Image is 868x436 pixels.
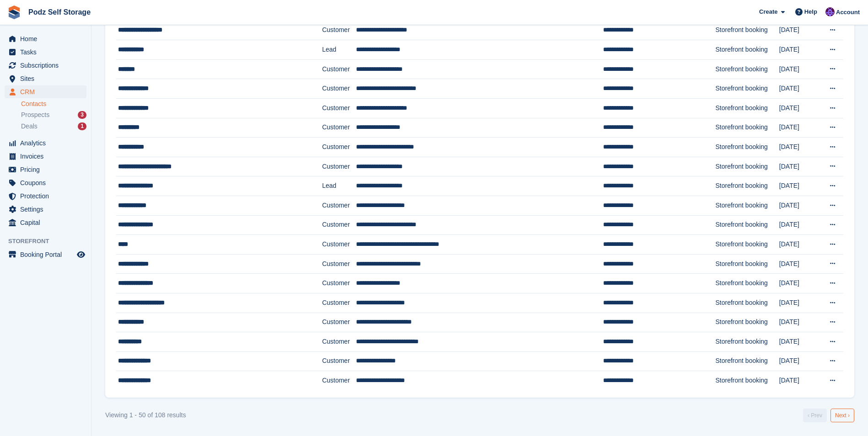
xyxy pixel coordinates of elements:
[716,176,779,196] td: Storefront booking
[779,157,820,176] td: [DATE]
[322,293,356,313] td: Customer
[20,59,75,72] span: Subscriptions
[779,118,820,138] td: [DATE]
[759,7,777,16] span: Create
[5,85,86,98] a: menu
[5,248,86,261] a: menu
[322,21,356,40] td: Customer
[20,216,75,229] span: Capital
[322,235,356,255] td: Customer
[825,7,835,16] img: Jawed Chowdhary
[21,122,38,131] span: Deals
[779,293,820,313] td: [DATE]
[779,59,820,79] td: [DATE]
[322,79,356,99] td: Customer
[20,163,75,176] span: Pricing
[830,409,854,422] a: Next
[716,254,779,274] td: Storefront booking
[779,215,820,235] td: [DATE]
[716,274,779,293] td: Storefront booking
[779,351,820,371] td: [DATE]
[322,215,356,235] td: Customer
[716,196,779,215] td: Storefront booking
[779,274,820,293] td: [DATE]
[716,79,779,99] td: Storefront booking
[716,59,779,79] td: Storefront booking
[20,72,75,85] span: Sites
[20,203,75,216] span: Settings
[20,85,75,98] span: CRM
[5,150,86,163] a: menu
[5,137,86,149] a: menu
[801,409,856,422] nav: Pages
[716,157,779,176] td: Storefront booking
[322,40,356,60] td: Lead
[75,249,86,260] a: Preview store
[716,351,779,371] td: Storefront booking
[21,111,49,119] span: Prospects
[779,21,820,40] td: [DATE]
[804,7,817,16] span: Help
[20,32,75,45] span: Home
[322,176,356,196] td: Lead
[5,176,86,189] a: menu
[21,100,86,108] a: Contacts
[322,332,356,352] td: Customer
[5,46,86,58] a: menu
[20,46,75,58] span: Tasks
[5,72,86,85] a: menu
[716,98,779,118] td: Storefront booking
[716,293,779,313] td: Storefront booking
[5,32,86,45] a: menu
[716,138,779,157] td: Storefront booking
[716,40,779,60] td: Storefront booking
[322,118,356,138] td: Customer
[105,410,186,420] div: Viewing 1 - 50 of 108 results
[779,79,820,99] td: [DATE]
[716,215,779,235] td: Storefront booking
[20,248,75,261] span: Booking Portal
[779,371,820,390] td: [DATE]
[779,138,820,157] td: [DATE]
[779,332,820,352] td: [DATE]
[322,274,356,293] td: Customer
[322,98,356,118] td: Customer
[78,122,86,130] div: 1
[25,5,94,20] a: Podz Self Storage
[716,313,779,332] td: Storefront booking
[716,118,779,138] td: Storefront booking
[779,40,820,60] td: [DATE]
[779,235,820,255] td: [DATE]
[20,190,75,202] span: Protection
[322,313,356,332] td: Customer
[322,196,356,215] td: Customer
[21,122,86,131] a: Deals 1
[20,137,75,149] span: Analytics
[5,59,86,72] a: menu
[7,5,21,19] img: stora-icon-8386f47178a22dfd0bd8f6a31ec36ba5ce8667c1dd55bd0f319d3a0aa187defe.svg
[78,111,86,119] div: 3
[8,237,91,246] span: Storefront
[803,409,827,422] a: Previous
[322,351,356,371] td: Customer
[779,176,820,196] td: [DATE]
[716,235,779,255] td: Storefront booking
[779,196,820,215] td: [DATE]
[21,110,86,120] a: Prospects 3
[5,203,86,216] a: menu
[322,59,356,79] td: Customer
[836,8,860,17] span: Account
[322,254,356,274] td: Customer
[322,138,356,157] td: Customer
[322,157,356,176] td: Customer
[716,21,779,40] td: Storefront booking
[5,216,86,229] a: menu
[20,176,75,189] span: Coupons
[5,190,86,202] a: menu
[716,332,779,352] td: Storefront booking
[779,254,820,274] td: [DATE]
[716,371,779,390] td: Storefront booking
[322,371,356,390] td: Customer
[779,98,820,118] td: [DATE]
[5,163,86,176] a: menu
